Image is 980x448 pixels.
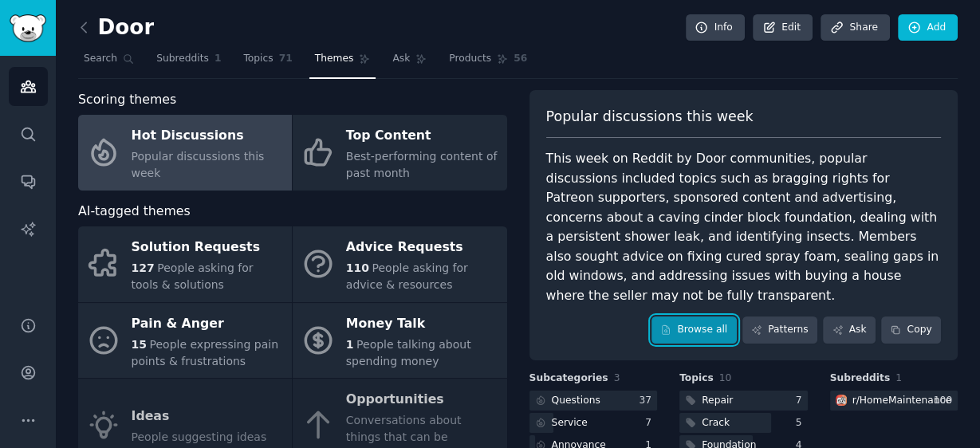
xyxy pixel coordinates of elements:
img: GummySearch logo [10,14,46,42]
a: Edit [753,14,813,41]
span: Best-performing content of past month [346,150,498,179]
span: Topics [679,371,714,386]
div: Money Talk [346,311,498,336]
div: 7 [796,394,808,408]
span: Ask [392,52,410,66]
a: Pain & Anger15People expressing pain points & frustrations [78,303,292,379]
span: Popular discussions this week [132,150,265,179]
div: 100 [934,394,958,408]
div: Questions [552,394,600,408]
span: 1 [895,372,902,383]
div: 7 [645,416,657,430]
span: 10 [719,372,732,383]
div: Repair [702,394,733,408]
h2: Door [78,15,154,41]
a: Service7 [529,413,658,433]
a: Crack5 [679,413,808,433]
span: Topics [243,52,273,66]
span: People expressing pain points & frustrations [132,338,278,367]
span: Subcategories [529,371,608,386]
span: Products [449,52,491,66]
a: Money Talk1People talking about spending money [293,303,506,379]
div: 5 [796,416,808,430]
a: Add [898,14,958,41]
a: Solution Requests127People asking for tools & solutions [78,226,292,302]
div: Top Content [346,124,498,149]
div: Crack [702,416,730,430]
span: People asking for tools & solutions [132,261,254,291]
span: 71 [279,52,293,66]
div: Service [552,416,588,430]
span: 1 [214,52,222,66]
div: Hot Discussions [132,124,284,149]
a: Questions37 [529,391,658,411]
a: Repair7 [679,391,808,411]
a: Browse all [651,316,737,344]
span: 127 [132,261,155,274]
a: Ask [387,46,432,79]
a: Themes [309,46,376,79]
a: Top ContentBest-performing content of past month [293,115,506,191]
a: Advice Requests110People asking for advice & resources [293,226,506,302]
a: Info [686,14,745,41]
span: People asking for advice & resources [346,261,468,291]
a: Products56 [443,46,533,79]
span: AI-tagged themes [78,202,191,222]
button: Copy [881,316,941,344]
span: People talking about spending money [346,338,471,367]
a: Patterns [742,316,817,344]
span: 3 [614,372,620,383]
span: 15 [132,338,147,351]
span: Subreddits [156,52,209,66]
span: Themes [315,52,354,66]
span: Popular discussions this week [546,107,754,127]
div: This week on Reddit by Door communities, popular discussions included topics such as bragging rig... [546,149,942,305]
div: 37 [639,394,657,408]
a: Hot DiscussionsPopular discussions this week [78,115,292,191]
a: Share [821,14,889,41]
span: Subreddits [830,371,891,386]
a: Subreddits1 [151,46,226,79]
div: Pain & Anger [132,311,284,336]
a: Ask [823,316,876,344]
span: 56 [514,52,527,66]
a: HomeMaintenancer/HomeMaintenance100 [830,391,958,411]
div: Advice Requests [346,235,498,261]
div: Solution Requests [132,235,284,261]
a: Topics71 [238,46,297,79]
img: HomeMaintenance [836,395,847,406]
div: r/ HomeMaintenance [852,394,951,408]
span: 1 [346,338,354,351]
span: Scoring themes [78,90,176,110]
a: Search [78,46,140,79]
span: Search [84,52,117,66]
span: 110 [346,261,369,274]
